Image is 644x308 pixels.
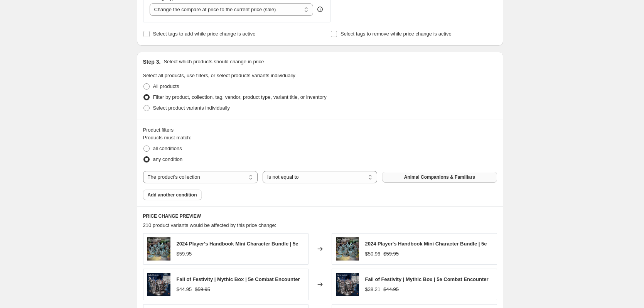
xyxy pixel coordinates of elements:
span: Animal Companions & Familiars [404,174,475,180]
h6: PRICE CHANGE PREVIEW [143,213,497,219]
strike: $59.95 [383,250,399,258]
div: $44.95 [177,286,192,293]
div: Product filters [143,126,497,134]
div: $38.21 [365,286,381,293]
span: any condition [153,156,183,162]
span: Fall of Festivity | Mythic Box | 5e Combat Encounter [177,276,300,282]
img: 1.CoverImageHalloween2024copy3_80x.png [147,273,170,296]
img: a12cb937-1.-Cover-Image-1_80x.png [336,237,359,261]
span: Select all products, use filters, or select products variants individually [143,73,295,78]
span: Select product variants individually [153,105,230,111]
img: a12cb937-1.-Cover-Image-1_80x.png [147,237,170,261]
span: all conditions [153,146,182,151]
span: 2024 Player's Handbook Mini Character Bundle | 5e [365,241,487,247]
h2: Step 3. [143,58,161,66]
span: Select tags to add while price change is active [153,31,256,37]
div: help [316,5,324,13]
button: Add another condition [143,190,202,200]
div: $50.96 [365,250,381,258]
img: 1.CoverImageHalloween2024copy3_80x.png [336,273,359,296]
button: Animal Companions & Familiars [382,172,497,183]
span: Add another condition [148,192,197,198]
span: 2024 Player's Handbook Mini Character Bundle | 5e [177,241,298,247]
span: Filter by product, collection, tag, vendor, product type, variant title, or inventory [153,94,327,100]
strike: $44.95 [383,286,399,293]
span: Products must match: [143,135,192,140]
p: Select which products should change in price [164,58,264,66]
span: Fall of Festivity | Mythic Box | 5e Combat Encounter [365,276,489,282]
div: $59.95 [177,250,192,258]
strike: $59.95 [195,286,210,293]
span: All products [153,83,179,89]
span: 210 product variants would be affected by this price change: [143,222,276,228]
span: Select tags to remove while price change is active [341,31,452,37]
